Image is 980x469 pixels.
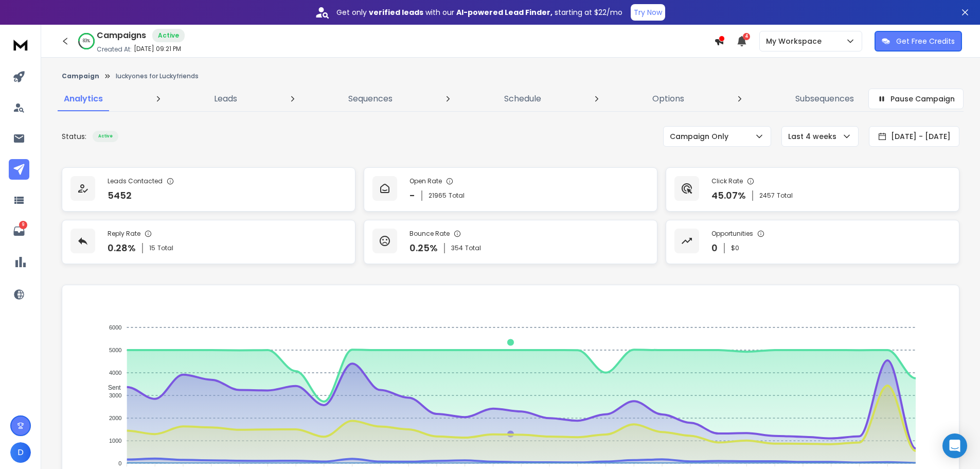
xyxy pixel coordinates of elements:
[711,230,753,238] p: Opportunities
[451,244,463,252] span: 354
[134,45,181,53] p: [DATE] 09:21 PM
[777,192,793,200] span: Total
[409,177,442,185] p: Open Rate
[666,220,959,264] a: Opportunities0$0
[409,230,450,238] p: Bounce Rate
[743,33,750,40] span: 4
[711,188,746,203] p: 45.07 %
[342,86,399,111] a: Sequences
[109,438,121,444] tspan: 1000
[149,244,155,252] span: 15
[109,324,121,331] tspan: 6000
[93,131,118,142] div: Active
[208,86,243,111] a: Leads
[666,167,959,212] a: Click Rate45.07%2457Total
[64,93,103,105] p: Analytics
[465,244,481,252] span: Total
[868,89,964,109] button: Pause Campaign
[62,167,355,212] a: Leads Contacted5452
[214,93,237,105] p: Leads
[348,93,393,105] p: Sequences
[10,35,31,54] img: logo
[118,460,121,466] tspan: 0
[108,230,140,238] p: Reply Rate
[108,177,163,185] p: Leads Contacted
[498,86,547,111] a: Schedule
[9,221,29,241] a: 9
[449,192,465,200] span: Total
[670,131,733,142] p: Campaign Only
[10,442,31,463] button: D
[429,192,447,200] span: 21965
[869,126,959,147] button: [DATE] - [DATE]
[58,86,109,111] a: Analytics
[896,36,955,46] p: Get Free Credits
[62,72,99,80] button: Campaign
[409,188,415,203] p: -
[97,45,132,54] p: Created At:
[631,4,665,21] button: Try Now
[108,188,132,203] p: 5452
[364,220,657,264] a: Bounce Rate0.25%354Total
[19,221,27,229] p: 9
[652,93,684,105] p: Options
[109,347,121,353] tspan: 5000
[711,241,718,255] p: 0
[116,72,199,80] p: luckyones for Luckyfriends
[711,177,743,185] p: Click Rate
[634,7,662,18] p: Try Now
[766,36,826,46] p: My Workspace
[788,131,841,142] p: Last 4 weeks
[62,131,86,142] p: Status:
[83,38,90,44] p: 83 %
[731,244,739,252] p: $ 0
[646,86,690,111] a: Options
[759,192,775,200] span: 2457
[504,93,541,105] p: Schedule
[97,29,146,42] h1: Campaigns
[109,415,121,421] tspan: 2000
[152,29,185,42] div: Active
[369,7,423,18] strong: verified leads
[875,31,962,51] button: Get Free Credits
[942,433,967,458] div: Open Intercom Messenger
[336,7,622,18] p: Get only with our starting at $22/mo
[157,244,173,252] span: Total
[62,220,355,264] a: Reply Rate0.28%15Total
[100,384,121,391] span: Sent
[109,392,121,398] tspan: 3000
[364,167,657,212] a: Open Rate-21965Total
[108,241,136,255] p: 0.28 %
[795,93,854,105] p: Subsequences
[109,370,121,376] tspan: 4000
[789,86,860,111] a: Subsequences
[456,7,553,18] strong: AI-powered Lead Finder,
[409,241,438,255] p: 0.25 %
